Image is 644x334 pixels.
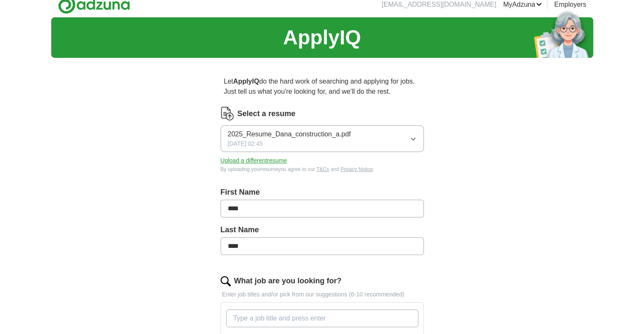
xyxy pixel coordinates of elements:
span: [DATE] 02:45 [228,139,263,148]
div: By uploading your resume you agree to our and . [221,166,424,173]
label: First Name [221,187,424,198]
label: What job are you looking for? [234,275,342,287]
img: CV Icon [221,107,234,120]
label: Select a resume [238,108,296,119]
span: 2025_Resume_Dana_construction_a.pdf [228,129,351,139]
p: Let do the hard work of searching and applying for jobs. Just tell us what you're looking for, an... [221,73,424,100]
h1: ApplyIQ [283,22,361,53]
strong: ApplyIQ [233,78,259,85]
label: Last Name [221,224,424,236]
button: 2025_Resume_Dana_construction_a.pdf[DATE] 02:45 [221,125,424,152]
p: Enter job titles and/or pick from our suggestions (6-10 recommended) [221,290,424,299]
a: Privacy Notice [340,166,373,172]
input: Type a job title and press enter [226,310,418,327]
a: T&Cs [316,166,329,172]
img: search.png [221,276,231,286]
button: Upload a differentresume [221,156,287,165]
